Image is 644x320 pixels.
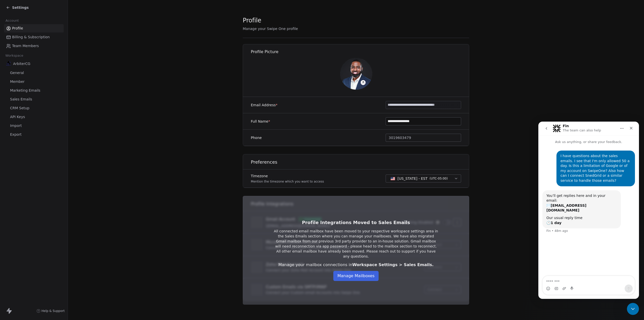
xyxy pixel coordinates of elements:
[36,309,65,313] a: Help & Support
[251,119,270,124] label: Full Name
[4,78,64,86] a: Member
[6,61,11,66] img: Arbiter_Vertical_Logo_Transparent_400dpi_1140x784.png
[386,134,461,142] button: 3019603479
[10,70,24,76] span: General
[12,43,39,49] span: Team Members
[4,69,64,77] a: General
[273,262,438,268] div: Manage your mailbox connections in
[273,229,438,259] p: All connected email mailbox have been moved to your respective workspace settings area in the Sal...
[3,52,25,59] span: Workspace
[251,49,469,55] h1: Profile Picture
[10,97,32,102] span: Sales Emails
[12,26,23,31] span: Profile
[251,102,277,108] label: Email Address
[13,61,30,66] span: ArbiterCG
[352,262,434,267] span: Workspace Settings > Sales Emails.
[251,159,469,165] h1: Preferences
[10,88,40,93] span: Marketing Emails
[10,105,29,111] span: CRM Setup
[397,176,428,181] span: [US_STATE] - EST
[389,135,411,140] span: 3019603479
[627,303,639,315] iframe: Intercom live chat
[6,5,29,10] a: Settings
[4,122,64,130] a: Import
[10,114,25,120] span: API Keys
[10,79,25,84] span: Member
[42,309,65,313] span: Help & Support
[12,34,50,40] span: Billing & Subscription
[243,27,298,31] span: Manage your Swipe One profile
[4,33,64,41] a: Billing & Subscription
[4,113,64,121] a: API Keys
[273,220,438,226] h1: Profile Integrations Moved to Sales Emails
[243,17,261,24] span: Profile
[4,130,64,139] a: Export
[340,58,372,90] img: ytaqvPbpyRYrSRUpB09YCtXrMXZfq0gHHbpzoCLbtXc
[251,173,324,179] label: Timezone
[538,122,639,299] iframe: To enrich screen reader interactions, please activate Accessibility in Grammarly extension settings
[4,95,64,103] a: Sales Emails
[251,180,324,184] p: Mention the timezone which you want to access
[430,176,448,181] span: ( UTC-05:00 )
[251,135,262,140] label: Phone
[4,24,64,32] a: Profile
[386,174,461,183] button: [US_STATE] - EST(UTC-05:00)
[4,42,64,50] a: Team Members
[10,123,22,128] span: Import
[12,5,29,10] span: Settings
[4,104,64,112] a: CRM Setup
[10,132,22,137] span: Export
[333,271,379,281] button: Manage Mailboxes
[3,17,21,24] span: Account
[4,86,64,95] a: Marketing Emails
